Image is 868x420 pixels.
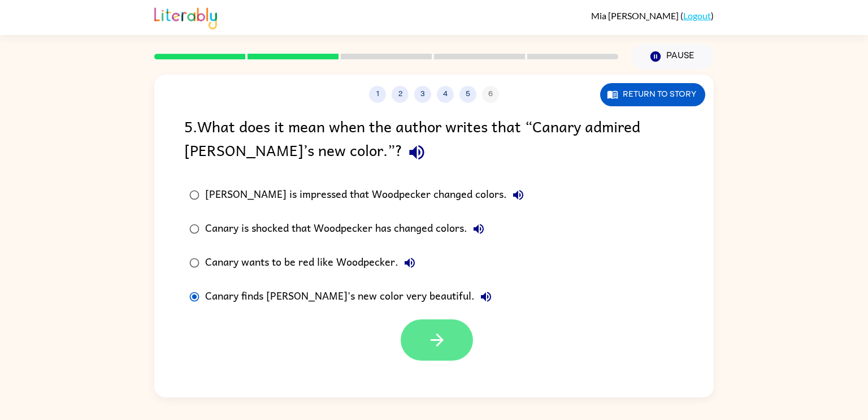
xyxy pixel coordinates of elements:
div: ( ) [591,10,714,21]
a: Logout [683,10,711,21]
button: Return to story [600,83,705,106]
div: [PERSON_NAME] is impressed that Woodpecker changed colors. [205,184,530,206]
div: Canary is shocked that Woodpecker has changed colors. [205,218,490,240]
button: Canary finds [PERSON_NAME]'s new color very beautiful. [475,285,497,308]
img: Literably [154,5,217,29]
button: 3 [414,86,431,103]
div: 5 . What does it mean when the author writes that “Canary admired [PERSON_NAME]’s new color.”? [184,114,684,167]
button: 1 [369,86,386,103]
button: Canary wants to be red like Woodpecker. [398,252,421,274]
button: Canary is shocked that Woodpecker has changed colors. [467,218,490,240]
div: Canary wants to be red like Woodpecker. [205,252,421,274]
span: Mia [PERSON_NAME] [591,10,680,21]
div: Canary finds [PERSON_NAME]'s new color very beautiful. [205,285,497,308]
button: [PERSON_NAME] is impressed that Woodpecker changed colors. [507,184,530,206]
button: 2 [392,86,409,103]
button: Pause [632,44,714,70]
button: 4 [437,86,454,103]
button: 5 [459,86,476,103]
